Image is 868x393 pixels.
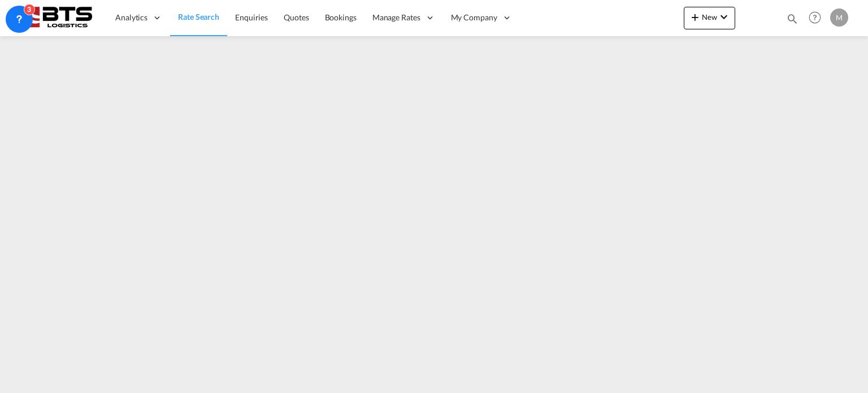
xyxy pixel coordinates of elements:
div: Help [805,8,830,28]
span: Bookings [325,12,357,22]
span: My Company [451,12,497,23]
img: cdcc71d0be7811ed9adfbf939d2aa0e8.png [17,5,93,31]
md-icon: icon-chevron-down [717,10,731,24]
span: Rate Search [178,12,219,21]
button: icon-plus 400-fgNewicon-chevron-down [684,7,735,29]
span: New [688,12,731,21]
span: Manage Rates [372,12,420,23]
span: Quotes [284,12,309,22]
md-icon: icon-magnify [786,12,798,25]
span: Enquiries [235,12,268,22]
div: M [830,8,848,27]
div: icon-magnify [786,12,798,29]
md-icon: icon-plus 400-fg [688,10,702,24]
span: Help [805,8,824,27]
span: Analytics [115,12,147,23]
